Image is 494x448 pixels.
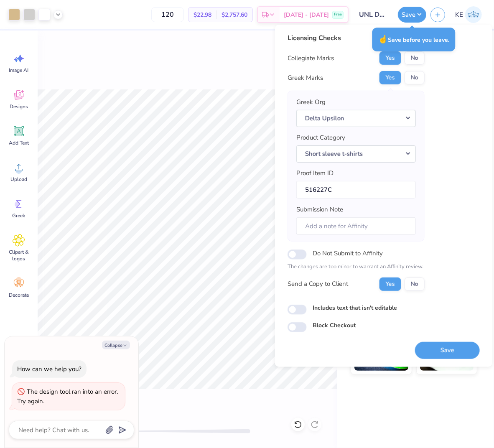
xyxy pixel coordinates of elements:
p: The changes are too minor to warrant an Affinity review. [288,263,425,271]
img: Kent Everic Delos Santos [465,6,482,23]
button: Yes [379,51,401,65]
a: KE [451,6,486,23]
span: Designs [10,103,28,110]
button: No [405,277,425,290]
span: Image AI [9,67,29,74]
span: KE [455,10,463,20]
span: Upload [10,176,27,183]
button: Yes [379,71,401,84]
button: No [405,51,425,65]
span: $22.98 [194,10,211,19]
div: Licensing Checks [288,33,425,43]
span: ☝️ [378,34,388,45]
span: Decorate [9,292,29,298]
label: Do Not Submit to Affinity [313,248,383,259]
button: Delta Upsilon [296,109,416,127]
span: Greek [13,212,25,219]
label: Block Checkout [313,321,356,330]
button: Collapse [102,341,130,349]
label: Greek Org [296,97,326,107]
input: Add a note for Affinity [296,217,416,235]
label: Includes text that isn't editable [313,303,397,312]
span: Free [334,12,342,18]
label: Proof Item ID [296,168,334,178]
span: [DATE] - [DATE] [284,10,329,19]
input: Untitled Design [353,6,394,23]
span: $2,757.60 [222,10,247,19]
div: How can we help you? [17,365,81,373]
div: Greek Marks [288,73,323,83]
input: – – [151,7,184,22]
span: Clipart & logos [5,249,33,262]
button: Yes [379,277,401,290]
div: Collegiate Marks [288,53,334,63]
button: Save [398,7,426,23]
button: Save [415,341,480,359]
button: Short sleeve t-shirts [296,145,416,162]
div: Save before you leave. [372,28,455,51]
div: Send a Copy to Client [288,279,348,289]
button: No [405,71,425,84]
div: The design tool ran into an error. Try again. [17,387,118,405]
label: Submission Note [296,205,343,214]
span: Add Text [9,140,29,146]
label: Product Category [296,133,345,143]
